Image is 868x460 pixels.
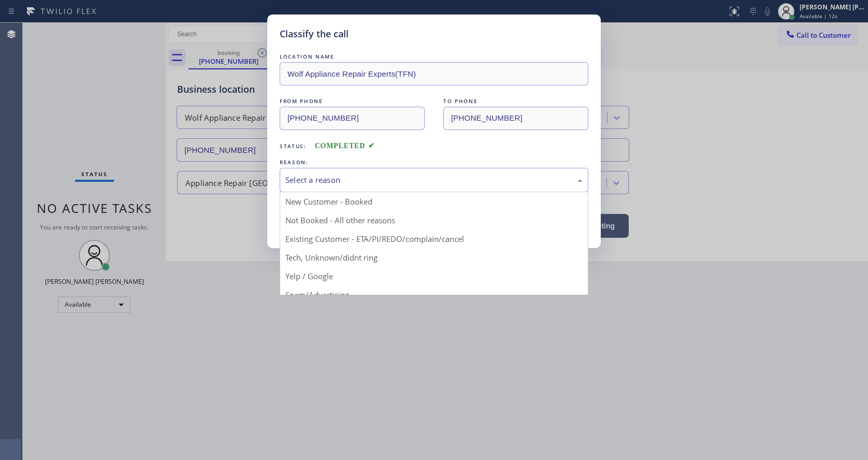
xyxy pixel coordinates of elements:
div: Yelp / Google [280,267,588,285]
div: FROM PHONE [280,96,425,107]
div: Not Booked - All other reasons [280,211,588,229]
div: Tech, Unknown/didnt ring [280,248,588,267]
div: Existing Customer - ETA/PI/REDO/complain/cancel [280,229,588,248]
div: LOCATION NAME [280,51,588,62]
div: New Customer - Booked [280,192,588,211]
div: Spam/Advertising [280,285,588,304]
div: TO PHONE [443,96,588,107]
input: From phone [280,107,425,130]
h5: Classify the call [280,27,349,41]
span: Status: [280,142,307,150]
div: REASON: [280,157,588,168]
input: To phone [443,107,588,130]
div: Select a reason [285,174,583,186]
span: COMPLETED [315,142,375,150]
